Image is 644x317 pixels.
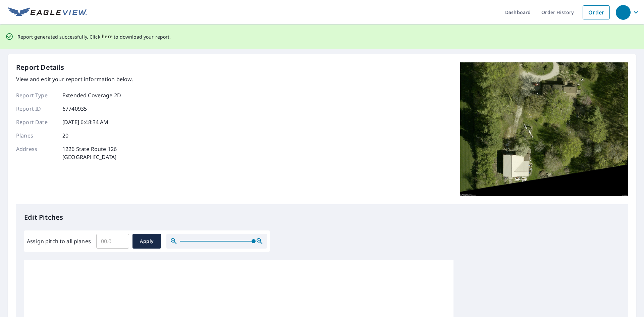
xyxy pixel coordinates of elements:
[62,91,121,99] p: Extended Coverage 2D
[62,145,117,161] p: 1226 State Route 126 [GEOGRAPHIC_DATA]
[96,232,129,251] input: 00.0
[583,5,610,19] a: Order
[17,33,171,41] p: Report generated successfully. Click to download your report.
[27,237,91,245] label: Assign pitch to all planes
[16,145,56,161] p: Address
[102,33,113,41] button: here
[138,237,156,246] span: Apply
[24,212,620,222] p: Edit Pitches
[16,105,56,113] p: Report ID
[132,234,161,249] button: Apply
[16,131,56,140] p: Planes
[8,7,87,17] img: EV Logo
[16,62,64,72] p: Report Details
[16,118,56,126] p: Report Date
[62,118,109,126] p: [DATE] 6:48:34 AM
[460,62,628,197] img: Top image
[16,91,56,99] p: Report Type
[62,105,87,113] p: 67740935
[16,75,133,83] p: View and edit your report information below.
[62,131,68,140] p: 20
